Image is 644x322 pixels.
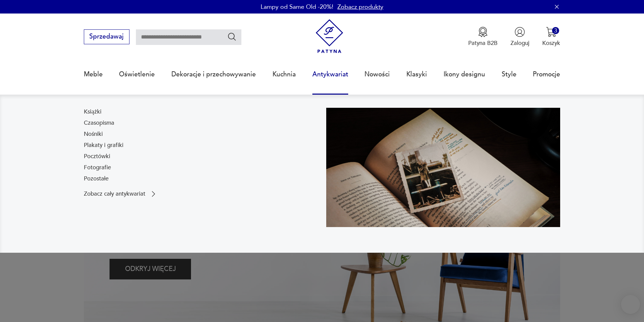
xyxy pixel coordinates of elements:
a: Oświetlenie [119,59,155,90]
img: Ikona koszyka [546,27,556,37]
a: Plakaty i grafiki [84,141,123,149]
a: Pozostałe [84,175,109,183]
a: Ikona medaluPatyna B2B [468,27,498,47]
a: Książki [84,108,101,116]
p: Zaloguj [510,39,529,47]
img: Ikona medalu [478,27,488,37]
div: 3 [552,27,559,34]
button: Szukaj [227,32,237,42]
p: Zobacz cały antykwariat [84,191,145,197]
button: 3Koszyk [542,27,560,47]
a: Czasopisma [84,119,114,127]
a: Klasyki [406,59,427,90]
a: Nowości [364,59,390,90]
a: Antykwariat [312,59,348,90]
button: Patyna B2B [468,27,498,47]
a: Style [502,59,517,90]
a: Ikony designu [444,59,485,90]
p: Patyna B2B [468,39,498,47]
a: Fotografie [84,164,111,172]
img: c8a9187830f37f141118a59c8d49ce82.jpg [326,108,560,227]
a: Zobacz produkty [337,3,383,11]
a: Promocje [533,59,560,90]
img: Patyna - sklep z meblami i dekoracjami vintage [312,19,347,53]
a: Kuchnia [272,59,296,90]
a: Dekoracje i przechowywanie [171,59,256,90]
a: Meble [84,59,103,90]
a: Sprzedawaj [84,34,129,40]
button: Zaloguj [510,27,529,47]
img: Ikonka użytkownika [515,27,525,37]
iframe: Smartsupp widget button [621,295,640,314]
a: Nośniki [84,130,103,138]
button: Sprzedawaj [84,29,129,44]
p: Lampy od Same Old -20%! [261,3,333,11]
a: Zobacz cały antykwariat [84,190,158,198]
a: Pocztówki [84,152,110,160]
p: Koszyk [542,39,560,47]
